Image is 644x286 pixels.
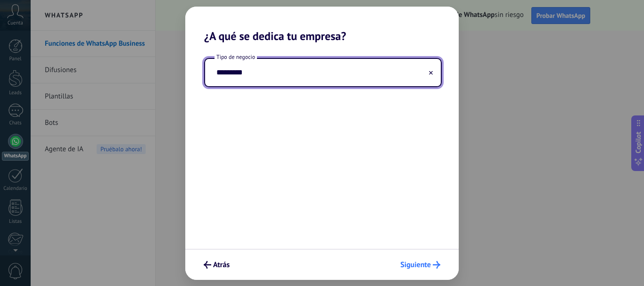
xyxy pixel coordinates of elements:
[396,257,445,273] button: Siguiente
[213,261,230,268] span: Atrás
[185,7,459,43] h2: ¿A qué se dedica tu empresa?
[199,257,234,273] button: Atrás
[400,261,431,268] span: Siguiente
[215,53,257,61] span: Tipo de negocio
